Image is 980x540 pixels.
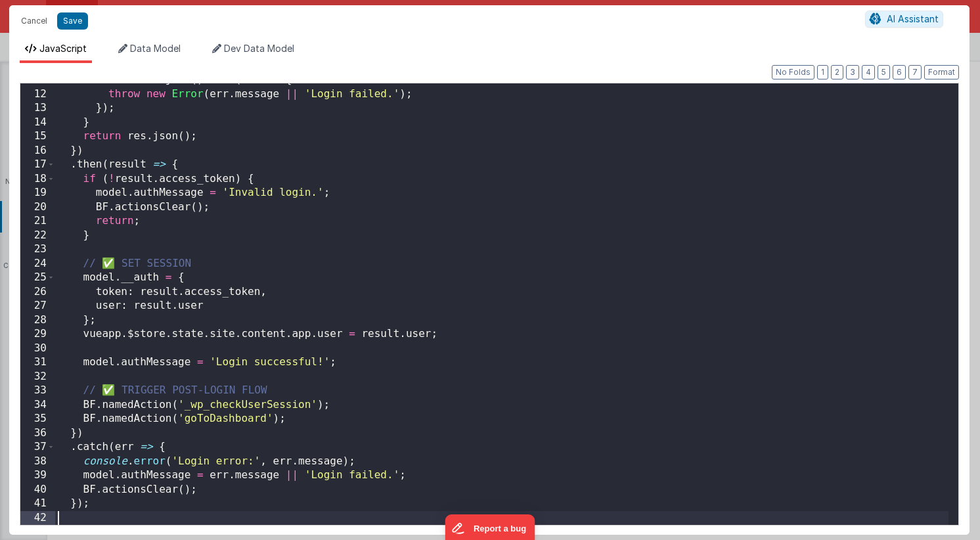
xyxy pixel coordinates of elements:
[224,43,294,54] span: Dev Data Model
[862,65,875,79] button: 4
[846,65,859,79] button: 3
[924,65,959,79] button: Format
[878,65,890,79] button: 5
[14,12,54,30] button: Cancel
[20,144,55,158] div: 16
[20,426,55,441] div: 36
[20,355,55,370] div: 31
[20,511,55,526] div: 42
[908,65,922,79] button: 7
[20,440,55,455] div: 37
[20,242,55,257] div: 23
[20,384,55,398] div: 33
[20,370,55,384] div: 32
[20,87,55,102] div: 12
[20,313,55,328] div: 28
[20,327,55,342] div: 29
[893,65,906,79] button: 6
[130,43,181,54] span: Data Model
[20,214,55,229] div: 21
[20,342,55,356] div: 30
[57,12,88,30] button: Save
[20,158,55,172] div: 17
[887,13,939,24] span: AI Assistant
[20,200,55,215] div: 20
[20,257,55,271] div: 24
[20,271,55,285] div: 25
[20,299,55,313] div: 27
[831,65,843,79] button: 2
[20,398,55,413] div: 34
[817,65,828,79] button: 1
[772,65,814,79] button: No Folds
[865,11,943,28] button: AI Assistant
[20,129,55,144] div: 15
[20,101,55,116] div: 13
[20,186,55,200] div: 19
[20,229,55,243] div: 22
[20,285,55,300] div: 26
[39,43,87,54] span: JavaScript
[20,468,55,483] div: 39
[20,483,55,497] div: 40
[20,455,55,469] div: 38
[20,172,55,187] div: 18
[20,497,55,511] div: 41
[20,116,55,130] div: 14
[20,412,55,426] div: 35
